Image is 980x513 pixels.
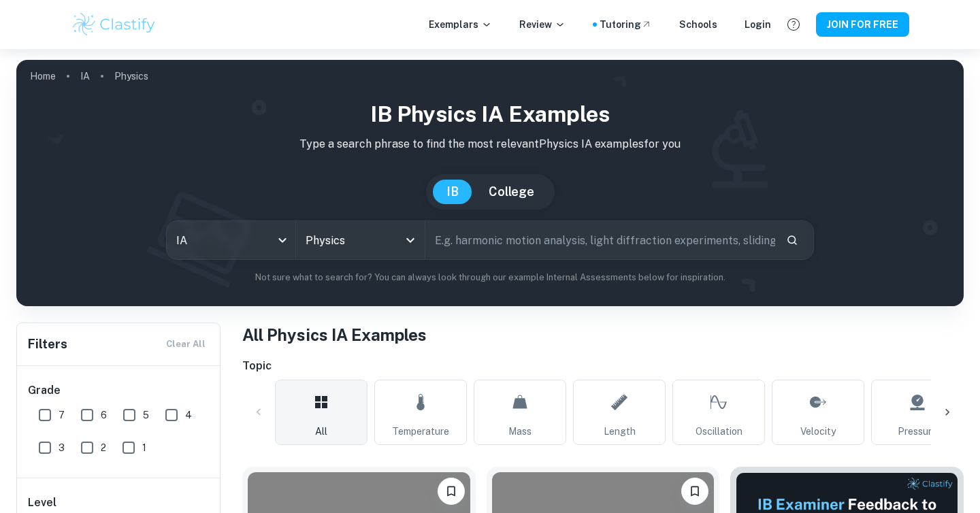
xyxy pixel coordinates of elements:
img: Clastify logo [71,11,157,38]
p: Exemplars [429,17,492,32]
p: Type a search phrase to find the most relevant Physics IA examples for you [27,136,953,152]
h6: Level [28,495,210,511]
h1: IB Physics IA examples [27,98,953,131]
span: 3 [59,440,65,455]
span: Pressure [898,424,937,439]
a: Schools [679,17,717,32]
h6: Topic [242,358,964,374]
button: JOIN FOR FREE [816,12,909,37]
button: Please log in to bookmark exemplars [681,478,708,505]
p: Review [519,17,566,32]
span: 2 [101,440,106,455]
span: 7 [59,408,65,423]
span: Mass [508,424,532,439]
p: Not sure what to search for? You can always look through our example Internal Assessments below f... [27,271,953,284]
h6: Filters [28,335,67,354]
button: Help and Feedback [782,13,805,36]
span: All [315,424,327,439]
span: Velocity [800,424,836,439]
span: Oscillation [696,424,742,439]
div: IA [167,221,295,259]
span: 1 [142,440,146,455]
span: 5 [143,408,149,423]
span: Temperature [392,424,449,439]
p: Physics [114,69,148,84]
a: Tutoring [600,17,652,32]
h6: Grade [28,382,210,399]
a: Home [30,67,56,86]
span: 6 [101,408,107,423]
input: E.g. harmonic motion analysis, light diffraction experiments, sliding objects down a ramp... [425,221,775,259]
a: Login [745,17,771,32]
button: Search [781,229,804,252]
span: 4 [185,408,192,423]
button: IB [433,180,472,204]
button: Please log in to bookmark exemplars [438,478,465,505]
button: College [475,180,548,204]
a: IA [80,67,90,86]
button: Open [401,231,420,250]
span: Length [604,424,636,439]
h1: All Physics IA Examples [242,322,964,347]
img: profile cover [16,60,964,306]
